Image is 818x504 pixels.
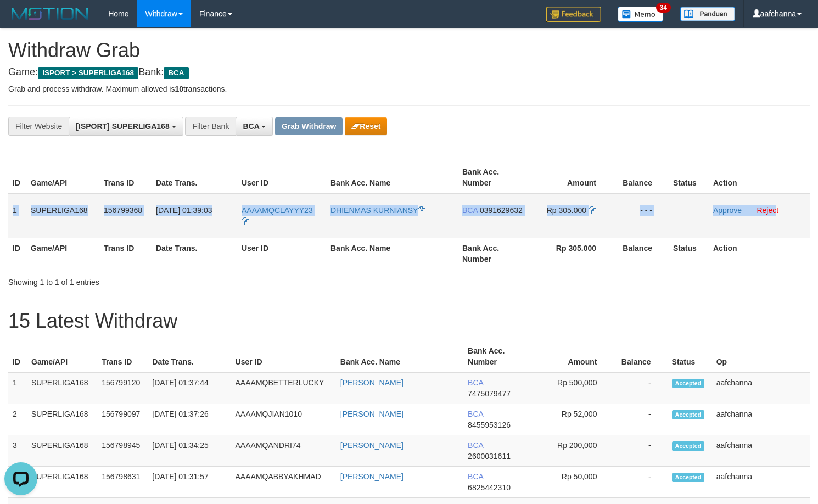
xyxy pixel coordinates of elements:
[712,341,810,372] th: Op
[26,238,99,269] th: Game/API
[669,238,709,269] th: Status
[242,206,313,226] a: AAAAMQCLAYYY23
[340,441,404,450] a: [PERSON_NAME]
[613,467,667,498] td: -
[672,441,705,451] span: Accepted
[27,341,97,372] th: Game/API
[613,162,669,193] th: Balance
[529,162,613,193] th: Amount
[148,435,231,467] td: [DATE] 01:34:25
[709,162,810,193] th: Action
[26,162,99,193] th: Game/API
[546,7,601,22] img: Feedback.jpg
[532,404,613,435] td: Rp 52,000
[618,7,664,22] img: Button%20Memo.svg
[8,341,27,372] th: ID
[709,238,810,269] th: Action
[468,472,483,481] span: BCA
[231,467,336,498] td: AAAAMQABBYAKHMAD
[97,372,148,404] td: 156799120
[462,206,478,215] span: BCA
[532,341,613,372] th: Amount
[8,67,810,78] h4: Game: Bank:
[336,341,463,372] th: Bank Acc. Name
[8,372,27,404] td: 1
[463,341,532,372] th: Bank Acc. Number
[237,162,326,193] th: User ID
[152,238,237,269] th: Date Trans.
[669,162,709,193] th: Status
[656,3,671,13] span: 34
[8,40,810,61] h1: Withdraw Grab
[69,117,183,136] button: [ISPORT] SUPERLIGA168
[672,379,705,388] span: Accepted
[185,117,236,136] div: Filter Bank
[458,238,529,269] th: Bank Acc. Number
[712,467,810,498] td: aafchanna
[148,404,231,435] td: [DATE] 01:37:26
[164,67,188,79] span: BCA
[532,435,613,467] td: Rp 200,000
[8,238,26,269] th: ID
[613,238,669,269] th: Balance
[8,272,333,288] div: Showing 1 to 1 of 1 entries
[458,162,529,193] th: Bank Acc. Number
[468,441,483,450] span: BCA
[613,435,667,467] td: -
[231,372,336,404] td: AAAAMQBETTERLUCKY
[8,193,26,238] td: 1
[148,372,231,404] td: [DATE] 01:37:44
[152,162,237,193] th: Date Trans.
[38,67,138,79] span: ISPORT > SUPERLIGA168
[613,341,667,372] th: Balance
[326,162,458,193] th: Bank Acc. Name
[345,117,387,135] button: Reset
[340,472,404,481] a: [PERSON_NAME]
[97,467,148,498] td: 156798631
[468,452,511,461] span: Copy 2600031611 to clipboard
[468,378,483,387] span: BCA
[713,206,742,215] a: Approve
[27,467,97,498] td: SUPERLIGA168
[27,435,97,467] td: SUPERLIGA168
[148,467,231,498] td: [DATE] 01:31:57
[175,85,183,93] strong: 10
[712,372,810,404] td: aafchanna
[97,435,148,467] td: 156798945
[148,341,231,372] th: Date Trans.
[468,421,511,429] span: Copy 8455953126 to clipboard
[231,341,336,372] th: User ID
[326,238,458,269] th: Bank Acc. Name
[8,435,27,467] td: 3
[468,483,511,492] span: Copy 6825442310 to clipboard
[712,435,810,467] td: aafchanna
[97,404,148,435] td: 156799097
[231,435,336,467] td: AAAAMQANDRI74
[275,117,343,135] button: Grab Withdraw
[156,206,212,215] span: [DATE] 01:39:03
[589,206,596,215] a: Copy 305000 to clipboard
[712,404,810,435] td: aafchanna
[26,193,99,238] td: SUPERLIGA168
[104,206,142,215] span: 156799368
[613,404,667,435] td: -
[8,117,69,136] div: Filter Website
[8,310,810,332] h1: 15 Latest Withdraw
[97,341,148,372] th: Trans ID
[99,238,152,269] th: Trans ID
[468,389,511,398] span: Copy 7475079477 to clipboard
[243,122,259,131] span: BCA
[236,117,273,136] button: BCA
[99,162,152,193] th: Trans ID
[672,473,705,482] span: Accepted
[480,206,523,215] span: Copy 0391629632 to clipboard
[468,410,483,418] span: BCA
[76,122,169,131] span: [ISPORT] SUPERLIGA168
[613,372,667,404] td: -
[8,404,27,435] td: 2
[672,410,705,419] span: Accepted
[340,378,404,387] a: [PERSON_NAME]
[242,206,313,215] span: AAAAMQCLAYYY23
[680,7,735,21] img: panduan.png
[8,83,810,94] p: Grab and process withdraw. Maximum allowed is transactions.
